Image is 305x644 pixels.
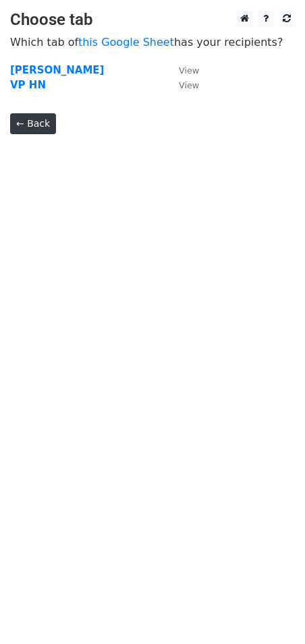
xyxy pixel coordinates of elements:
a: ← Back [10,113,56,134]
a: this Google Sheet [78,36,174,49]
a: VP HN [10,79,46,91]
p: Which tab of has your recipients? [10,35,295,49]
a: [PERSON_NAME] [10,64,104,76]
small: View [179,80,199,90]
div: Tiện ích trò chuyện [238,579,305,644]
a: View [165,64,199,76]
a: View [165,79,199,91]
small: View [179,65,199,76]
iframe: Chat Widget [238,579,305,644]
h3: Choose tab [10,10,295,30]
